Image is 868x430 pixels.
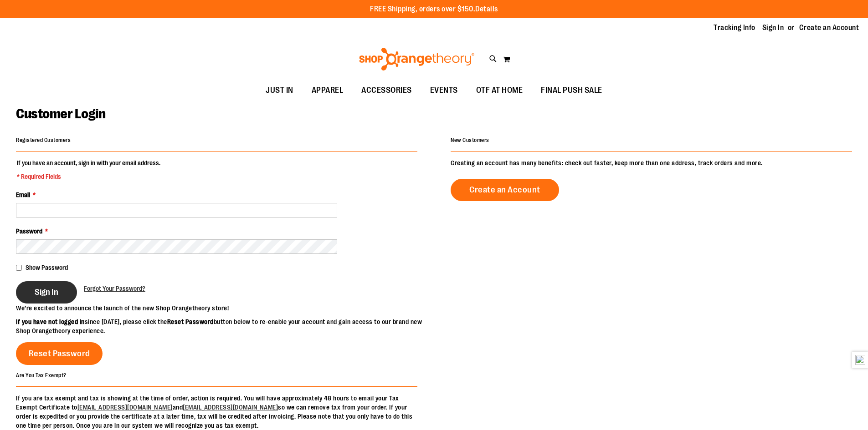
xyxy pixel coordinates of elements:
span: Forgot Your Password? [84,285,145,292]
span: * Required Fields [17,172,160,181]
a: [EMAIL_ADDRESS][DOMAIN_NAME] [77,404,173,411]
a: Tracking Info [714,23,755,33]
span: Reset Password [29,349,90,359]
a: Forgot Your Password? [84,284,145,293]
p: Creating an account has many benefits: check out faster, keep more than one address, track orders... [451,158,852,167]
p: We’re excited to announce the launch of the new Shop Orangetheory store! [16,304,434,313]
a: Reset Password [16,342,103,365]
a: Sign In [762,23,784,33]
span: Show Password [26,264,68,271]
span: EVENTS [430,80,458,101]
a: [EMAIL_ADDRESS][DOMAIN_NAME] [183,404,278,411]
span: FINAL PUSH SALE [541,80,602,101]
a: Details [475,5,498,13]
strong: Reset Password [167,318,214,325]
span: OTF AT HOME [476,80,523,101]
a: ACCESSORIES [352,80,421,101]
span: Create an Account [469,185,540,195]
strong: If you have not logged in [16,318,85,325]
strong: Are You Tax Exempt? [16,372,67,378]
p: since [DATE], please click the button below to re-enable your account and gain access to our bran... [16,317,434,335]
span: Email [16,191,30,198]
p: If you are tax exempt and tax is showing at the time of order, action is required. You will have ... [16,394,417,430]
a: FINAL PUSH SALE [532,80,611,101]
span: Password [16,228,42,235]
p: FREE Shipping, orders over $150. [370,4,498,15]
span: Sign In [35,287,58,297]
legend: If you have an account, sign in with your email address. [16,158,161,181]
span: APPAREL [312,80,344,101]
span: ACCESSORIES [361,80,412,101]
a: EVENTS [421,80,467,101]
button: Sign In [16,281,77,304]
a: JUST IN [257,80,303,101]
strong: New Customers [451,137,489,143]
img: Shop Orangetheory [358,48,476,71]
a: Create an Account [799,23,859,33]
a: APPAREL [303,80,353,101]
span: Customer Login [16,106,105,121]
a: Create an Account [451,179,559,201]
span: JUST IN [266,80,293,101]
a: OTF AT HOME [467,80,532,101]
strong: Registered Customers [16,137,71,143]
